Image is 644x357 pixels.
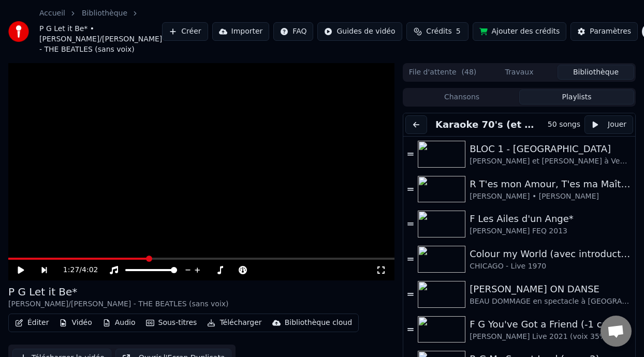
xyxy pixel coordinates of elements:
img: youka [8,21,29,42]
button: Ajouter des crédits [473,22,567,41]
div: F Les Ailes d'un Ange* [470,212,631,226]
div: [PERSON_NAME] • [PERSON_NAME] [470,191,631,202]
div: 50 songs [548,120,580,130]
button: Crédits5 [406,22,469,41]
div: [PERSON_NAME]/[PERSON_NAME] - THE BEATLES (sans voix) [8,299,229,309]
div: Bibliothèque cloud [285,318,352,328]
span: 5 [456,26,461,37]
button: Créer [162,22,208,41]
div: [PERSON_NAME] et [PERSON_NAME] à Vedettes en direct 1978 [470,156,631,167]
div: F G You've Got a Friend (-1 capo 1) [470,317,631,332]
button: Chansons [404,90,519,105]
div: P G Let it Be* [8,285,229,299]
button: Sous-titres [142,316,201,330]
button: Importer [212,22,270,41]
div: R T'es mon Amour, T'es ma Maîtresse [470,177,631,191]
div: [PERSON_NAME] FEQ 2013 [470,226,631,236]
div: / [63,265,88,275]
button: Paramètres [570,22,638,41]
button: Jouer [584,115,633,134]
button: Télécharger [203,316,266,330]
button: Playlists [519,90,634,105]
button: Bibliothèque [558,65,634,80]
nav: breadcrumb [39,8,162,55]
button: Audio [98,316,140,330]
div: BLOC 1 - [GEOGRAPHIC_DATA] [470,142,631,156]
span: 4:02 [82,265,98,275]
a: Bibliothèque [82,8,127,19]
button: Karaoke 70's (et 60's) [431,117,542,132]
button: Travaux [481,65,558,80]
div: Paramètres [590,26,631,37]
button: Éditer [11,316,53,330]
span: P G Let it Be* • [PERSON_NAME]/[PERSON_NAME] - THE BEATLES (sans voix) [39,24,162,55]
button: FAQ [273,22,313,41]
div: BEAU DOMMAGE en spectacle à [GEOGRAPHIC_DATA] 1974 [470,296,631,307]
span: 1:27 [63,265,79,275]
div: [PERSON_NAME] Live 2021 (voix 35%) [470,332,631,342]
span: ( 48 ) [462,67,477,78]
button: Guides de vidéo [317,22,402,41]
button: File d'attente [404,65,481,80]
span: Crédits [426,26,451,37]
a: Ouvrir le chat [601,316,632,347]
div: CHICAGO - Live 1970 [470,261,631,272]
div: Colour my World (avec introduction sur son origine) [470,247,631,261]
div: [PERSON_NAME] ON DANSE [470,282,631,296]
button: Vidéo [55,316,96,330]
a: Accueil [39,8,65,19]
